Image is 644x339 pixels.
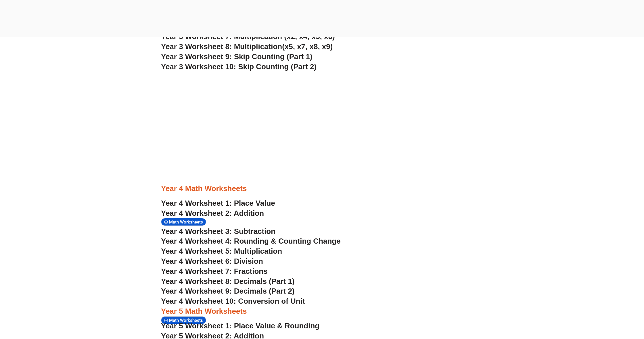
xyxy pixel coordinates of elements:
[161,297,305,305] a: Year 4 Worksheet 10: Conversion of Unit
[161,42,333,51] a: Year 3 Worksheet 8: Multiplication(x5, x7, x8, x9)
[161,184,483,194] h3: Year 4 Math Worksheets
[161,209,264,217] a: Year 4 Worksheet 2: Addition
[161,316,206,324] div: Math Worksheets
[161,257,263,265] a: Year 4 Worksheet 6: Division
[161,287,295,295] a: Year 4 Worksheet 9: Decimals (Part 2)
[161,218,206,226] div: Math Worksheets
[169,219,205,225] span: Math Worksheets
[161,199,275,207] a: Year 4 Worksheet 1: Place Value
[161,247,282,255] a: Year 4 Worksheet 5: Multiplication
[149,98,494,178] iframe: Advertisement
[282,42,333,51] span: (x5, x7, x8, x9)
[161,227,275,236] a: Year 4 Worksheet 3: Subtraction
[545,274,644,339] iframe: Chat Widget
[161,62,317,71] a: Year 3 Worksheet 10: Skip Counting (Part 2)
[161,42,282,51] span: Year 3 Worksheet 8: Multiplication
[161,267,268,276] a: Year 4 Worksheet 7: Fractions
[161,237,341,245] a: Year 4 Worksheet 4: Rounding & Counting Change
[169,318,205,323] span: Math Worksheets
[161,52,313,61] a: Year 3 Worksheet 9: Skip Counting (Part 1)
[161,321,319,330] a: Year 5 Worksheet 1: Place Value & Rounding
[161,277,295,286] a: Year 4 Worksheet 8: Decimals (Part 1)
[161,307,483,316] h3: Year 5 Math Worksheets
